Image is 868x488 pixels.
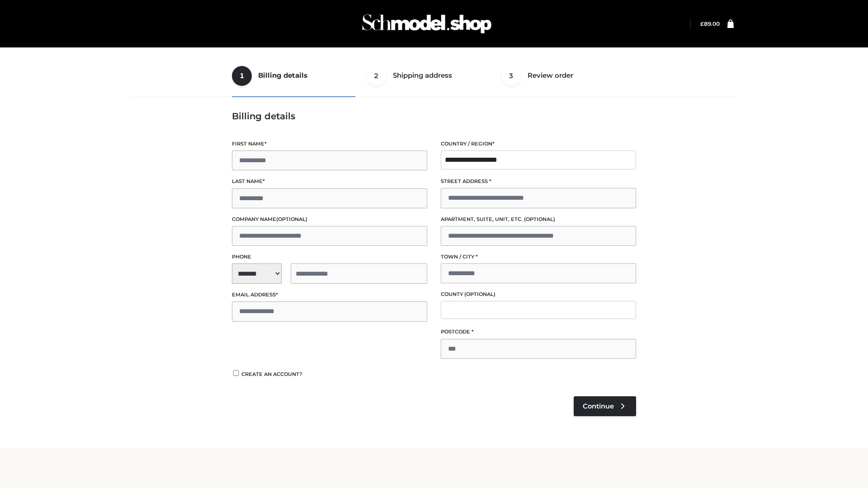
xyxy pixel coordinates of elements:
[232,111,636,122] h3: Billing details
[700,20,704,27] span: £
[441,328,636,336] label: Postcode
[232,215,427,224] label: Company name
[441,215,636,224] label: Apartment, suite, unit, etc.
[441,253,636,261] label: Town / City
[441,140,636,148] label: Country / Region
[441,177,636,186] label: Street address
[276,216,307,222] span: (optional)
[700,20,720,27] a: £89.00
[574,396,636,416] a: Continue
[232,370,240,376] input: Create an account?
[232,253,427,261] label: Phone
[700,20,720,27] bdi: 89.00
[232,140,427,148] label: First name
[524,216,555,222] span: (optional)
[464,291,495,297] span: (optional)
[441,290,636,299] label: County
[232,177,427,186] label: Last name
[359,6,495,42] img: Schmodel Admin 964
[583,402,614,410] span: Continue
[232,291,427,299] label: Email address
[241,371,302,377] span: Create an account?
